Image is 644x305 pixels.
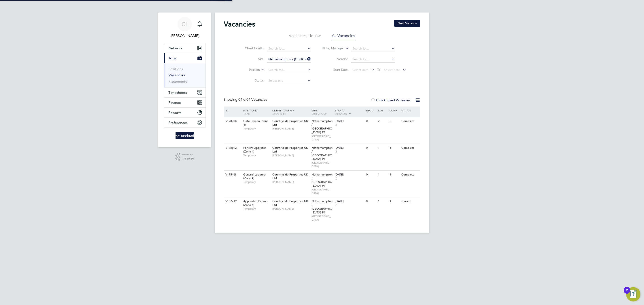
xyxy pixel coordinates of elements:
[164,108,205,117] button: Reports
[243,146,266,153] span: Forklift Operator (Zone 4)
[164,132,206,139] a: Go to home page
[335,176,338,180] span: 2
[238,97,267,102] span: 04 Vacancies
[335,199,364,203] div: [DATE]
[168,73,185,77] a: Vacancies
[243,173,267,180] span: General Labourer (Zone 4)
[182,153,194,157] span: Powered by
[164,118,205,127] button: Preferences
[164,98,205,107] button: Finance
[224,20,255,29] h2: Vacancies
[175,153,194,161] a: Powered byEngage
[388,107,400,114] div: Conf
[168,79,187,84] a: Placements
[272,180,309,184] span: [PERSON_NAME]
[272,127,309,130] span: [PERSON_NAME]
[272,173,308,180] span: Countryside Properties UK Ltd
[365,171,377,179] div: 0
[168,67,183,71] a: Positions
[272,119,308,127] span: Countryside Properties UK Ltd
[224,107,240,114] div: ID
[176,132,194,139] img: randstad-logo-retina.png
[318,46,344,51] label: Hiring Manager
[310,107,334,117] div: Site /
[272,146,308,153] span: Countryside Properties UK Ltd
[243,199,267,207] span: Appointed Person (Zone 4)
[234,68,260,72] label: Position
[243,112,250,115] span: Type
[335,150,338,154] span: 2
[388,197,400,205] div: 1
[311,146,333,161] span: Netherhampton / [GEOGRAPHIC_DATA] P1
[311,188,333,195] span: [GEOGRAPHIC_DATA]
[272,112,286,115] span: Manager
[224,97,268,102] div: Showing
[238,97,246,102] span: 04 of
[400,144,420,152] div: Complete
[371,98,411,102] label: Hide Closed Vacancies
[365,107,377,114] div: Reqd
[243,127,270,130] span: Temporary
[267,67,311,73] input: Search for...
[238,78,264,82] label: Status
[376,67,381,73] span: To
[311,215,333,221] span: [GEOGRAPHIC_DATA]
[335,123,338,127] span: 2
[626,290,628,296] div: 2
[164,33,206,38] span: Charlotte Lockeridge
[289,33,321,41] li: Vacancies I follow
[267,46,311,52] input: Search for...
[272,154,309,157] span: [PERSON_NAME]
[626,287,640,301] button: Open Resource Center, 2 new notifications
[224,144,240,152] div: V175892
[243,207,270,211] span: Temporary
[182,157,194,160] span: Engage
[322,57,348,61] label: Vendor
[365,117,377,125] div: 0
[168,111,181,115] span: Reports
[352,68,369,72] span: Select date
[377,144,388,152] div: 1
[243,119,268,127] span: Gate Person (Zone 4)
[400,107,420,114] div: Status
[311,173,333,188] span: Netherhampton / [GEOGRAPHIC_DATA] P1
[168,121,188,125] span: Preferences
[168,46,182,50] span: Network
[377,197,388,205] div: 1
[168,90,187,95] span: Timesheets
[164,88,205,97] button: Timesheets
[240,107,271,117] div: Position /
[388,117,400,125] div: 2
[224,171,240,179] div: V175468
[267,78,311,84] input: Select one
[164,63,205,87] div: Jobs
[272,207,309,211] span: [PERSON_NAME]
[351,56,395,63] input: Search for...
[311,119,333,134] span: Netherhampton / [GEOGRAPHIC_DATA] P1
[182,21,188,27] span: CL
[335,119,364,123] div: [DATE]
[164,17,206,38] a: CL[PERSON_NAME]
[238,46,264,50] label: Client Config
[335,146,364,150] div: [DATE]
[384,68,400,72] span: Select date
[388,171,400,179] div: 1
[164,43,205,53] button: Network
[388,144,400,152] div: 1
[400,117,420,125] div: Complete
[267,56,311,63] input: Search for...
[400,197,420,205] div: Closed
[335,173,364,177] div: [DATE]
[351,46,395,52] input: Search for...
[311,199,333,214] span: Netherhampton / [GEOGRAPHIC_DATA] P1
[164,53,205,63] button: Jobs
[332,33,355,41] li: All Vacancies
[311,134,333,141] span: [GEOGRAPHIC_DATA]
[377,171,388,179] div: 1
[334,107,365,118] div: Start /
[365,197,377,205] div: 0
[365,144,377,152] div: 0
[243,180,270,184] span: Temporary
[322,68,348,72] label: Start Date
[394,20,420,27] button: New Vacancy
